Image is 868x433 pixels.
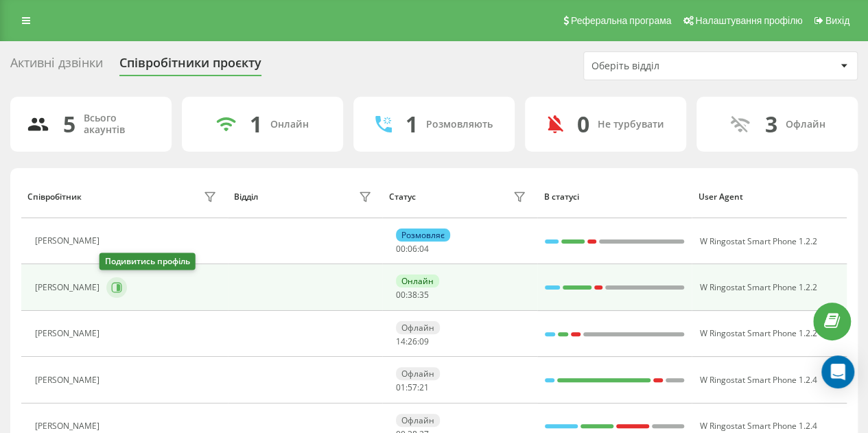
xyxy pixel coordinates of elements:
div: 0 [577,111,589,137]
div: : : [396,337,429,347]
div: 5 [63,111,75,137]
span: Налаштування профілю [695,15,802,26]
div: Офлайн [396,367,440,380]
span: W Ringostat Smart Phone 1.2.4 [699,374,817,386]
div: Open Intercom Messenger [821,355,854,388]
div: : : [396,290,429,300]
span: 09 [419,336,429,347]
div: Відділ [234,192,258,202]
span: W Ringostat Smart Phone 1.2.2 [699,327,817,339]
span: 00 [396,243,406,255]
div: : : [396,244,429,254]
div: В статусі [543,192,685,202]
span: Вихід [825,15,849,26]
span: W Ringostat Smart Phone 1.2.2 [699,235,817,247]
div: Співробітник [27,192,82,202]
span: 01 [396,382,406,393]
div: : : [396,383,429,393]
span: 38 [408,289,417,301]
div: User Agent [699,192,841,202]
div: 1 [406,111,418,137]
span: W Ringostat Smart Phone 1.2.2 [699,281,817,293]
div: [PERSON_NAME] [35,236,103,246]
div: Оберіть відділ [591,60,755,72]
span: 04 [419,243,429,255]
div: Розмовляють [426,119,493,130]
div: [PERSON_NAME] [35,329,103,338]
div: Всього акаунтів [84,113,155,136]
span: 21 [419,382,429,393]
div: Розмовляє [396,229,450,242]
span: Реферальна програма [571,15,672,26]
div: [PERSON_NAME] [35,283,103,292]
div: 3 [765,111,777,137]
div: Статус [389,192,416,202]
span: 26 [408,336,417,347]
div: Подивитись профіль [99,253,196,270]
span: 14 [396,336,406,347]
div: Онлайн [270,119,309,130]
div: [PERSON_NAME] [35,421,103,431]
div: Офлайн [396,321,440,334]
span: 06 [408,243,417,255]
div: Активні дзвінки [10,56,103,77]
div: Офлайн [396,414,440,427]
div: Офлайн [786,119,825,130]
div: [PERSON_NAME] [35,375,103,385]
div: Співробітники проєкту [119,56,261,77]
span: 35 [419,289,429,301]
span: 57 [408,382,417,393]
span: 00 [396,289,406,301]
div: Не турбувати [598,119,664,130]
span: W Ringostat Smart Phone 1.2.4 [699,420,817,432]
div: Онлайн [396,274,439,288]
div: 1 [250,111,262,137]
